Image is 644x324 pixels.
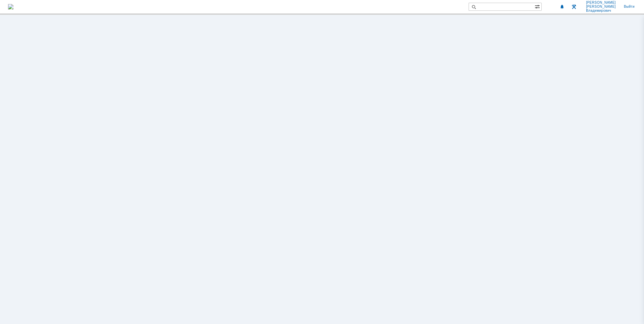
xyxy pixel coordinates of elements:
span: Расширенный поиск [535,3,541,9]
span: [PERSON_NAME] [586,5,616,9]
img: logo [8,4,13,9]
span: Владимирович [586,9,616,13]
a: Перейти на домашнюю страницу [8,4,13,9]
a: Перейти в интерфейс администратора [570,3,578,11]
span: [PERSON_NAME] [586,1,616,5]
